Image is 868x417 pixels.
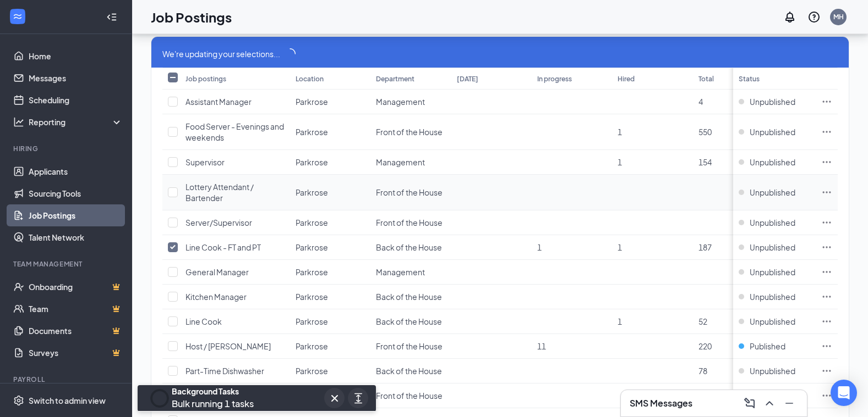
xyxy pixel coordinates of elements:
[780,394,798,412] button: Minimize
[630,397,692,409] h3: SMS Messages
[290,383,370,408] td: Parkrose
[151,8,232,26] h1: Job Postings
[821,217,832,228] svg: Ellipses
[185,267,249,277] span: General Manager
[376,187,443,197] span: Front of the House
[185,74,226,84] div: Job postings
[821,365,832,376] svg: Ellipses
[698,316,707,326] span: 52
[698,366,707,376] span: 78
[821,187,832,198] svg: Ellipses
[29,395,106,406] div: Switch to admin view
[821,341,832,352] svg: Ellipses
[162,48,280,60] span: We're updating your selections...
[29,67,123,89] a: Messages
[376,97,425,107] span: Management
[29,320,123,342] a: DocumentsCrown
[290,114,370,150] td: Parkrose
[831,380,857,406] div: Open Intercom Messenger
[376,292,442,302] span: Back of the House
[821,316,832,327] svg: Ellipses
[290,334,370,359] td: Parkrose
[821,266,832,277] svg: Ellipses
[451,68,532,90] th: [DATE]
[750,126,795,137] span: Unpublished
[29,226,123,248] a: Talent Network
[13,144,121,153] div: Hiring
[376,267,425,277] span: Management
[761,394,778,412] button: ChevronUp
[612,68,692,90] th: Hired
[370,285,451,309] td: Back of the House
[13,395,24,406] svg: Settings
[106,12,117,23] svg: Collapse
[376,218,443,227] span: Front of the House
[537,341,546,351] span: 11
[750,365,795,376] span: Unpublished
[370,175,451,210] td: Front of the House
[750,316,795,327] span: Unpublished
[185,97,252,107] span: Assistant Manager
[370,90,451,114] td: Management
[296,341,328,351] span: Parkrose
[29,182,123,204] a: Sourcing Tools
[296,157,328,167] span: Parkrose
[821,390,832,401] svg: Ellipses
[185,366,264,376] span: Part-Time Dishwasher
[370,334,451,359] td: Front of the House
[185,242,261,252] span: Line Cook - FT and PT
[296,242,328,252] span: Parkrose
[29,116,123,127] div: Reporting
[376,341,443,351] span: Front of the House
[12,11,23,22] svg: WorkstreamLogo
[698,97,703,107] span: 4
[750,266,795,277] span: Unpublished
[296,127,328,137] span: Parkrose
[185,182,254,203] span: Lottery Attendant / Bartender
[807,10,821,24] svg: QuestionInfo
[750,187,795,198] span: Unpublished
[370,114,451,150] td: Front of the House
[13,259,121,269] div: Team Management
[185,121,284,142] span: Food Server - Evenings and weekends
[185,157,225,167] span: Supervisor
[185,292,247,302] span: Kitchen Manager
[185,218,252,227] span: Server/Supervisor
[698,127,712,137] span: 550
[833,12,844,21] div: MH
[376,366,442,376] span: Back of the House
[821,96,832,107] svg: Ellipses
[296,292,328,302] span: Parkrose
[376,74,414,84] div: Department
[370,210,451,235] td: Front of the House
[370,359,451,383] td: Back of the House
[185,341,271,351] span: Host / [PERSON_NAME]
[821,242,832,253] svg: Ellipses
[376,242,442,252] span: Back of the House
[698,157,712,167] span: 154
[185,316,222,326] span: Line Cook
[376,391,443,401] span: Front of the House
[750,217,795,228] span: Unpublished
[290,90,370,114] td: Parkrose
[698,242,712,252] span: 187
[29,342,123,364] a: SurveysCrown
[618,127,622,137] span: 1
[290,260,370,285] td: Parkrose
[532,68,612,90] th: In progress
[29,276,123,298] a: OnboardingCrown
[743,397,756,410] svg: ComposeMessage
[750,242,795,253] span: Unpublished
[285,48,296,59] span: loading
[290,150,370,175] td: Parkrose
[750,96,795,107] span: Unpublished
[296,267,328,277] span: Parkrose
[296,316,328,326] span: Parkrose
[821,157,832,168] svg: Ellipses
[290,210,370,235] td: Parkrose
[750,341,785,352] span: Published
[352,392,365,405] svg: ArrowsExpand
[750,291,795,302] span: Unpublished
[290,359,370,383] td: Parkrose
[13,116,24,127] svg: Analysis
